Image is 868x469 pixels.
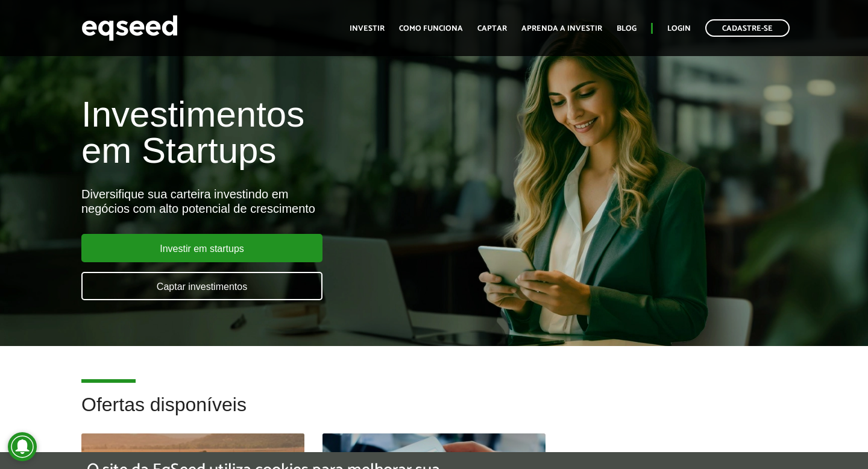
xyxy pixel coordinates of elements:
a: Cadastre-se [705,19,790,37]
div: Diversifique sua carteira investindo em negócios com alto potencial de crescimento [81,187,497,216]
a: Investir [350,25,385,33]
h2: Ofertas disponíveis [81,394,787,433]
a: Como funciona [399,25,463,33]
a: Login [667,25,691,33]
a: Investir em startups [81,234,322,262]
a: Aprenda a investir [521,25,602,33]
a: Captar [477,25,507,33]
h1: Investimentos em Startups [81,96,497,169]
img: EqSeed [81,12,178,44]
a: Blog [617,25,637,33]
a: Captar investimentos [81,272,322,300]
